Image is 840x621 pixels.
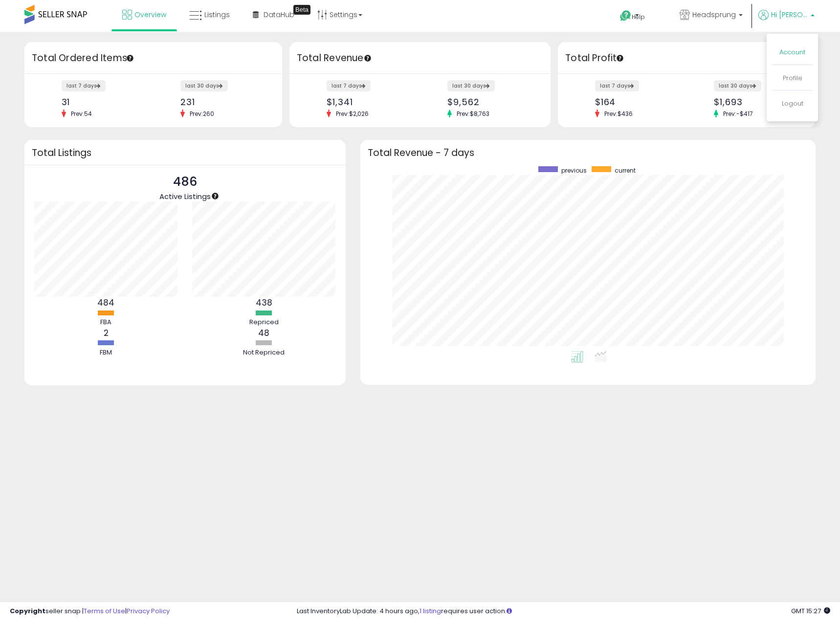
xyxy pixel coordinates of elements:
label: last 30 days [714,80,761,91]
label: last 7 days [62,80,106,91]
span: Active Listings [159,191,211,201]
label: last 7 days [327,80,371,91]
h3: Total Profit [565,51,808,65]
div: Tooltip anchor [616,54,624,63]
b: 438 [256,297,272,309]
label: last 30 days [447,80,495,91]
a: Profile [783,73,802,83]
h3: Total Listings [32,149,338,156]
h3: Total Ordered Items [32,51,275,65]
b: 484 [97,297,114,309]
div: 31 [62,97,146,107]
span: Prev: $8,763 [452,110,494,118]
div: Tooltip anchor [293,5,310,15]
span: Prev: -$417 [718,110,758,118]
span: previous [561,166,587,175]
label: last 30 days [180,80,228,91]
p: 486 [159,173,211,191]
span: Headsprung [692,10,736,20]
div: $1,341 [327,97,413,107]
div: $164 [595,97,680,107]
div: FBM [77,348,135,357]
div: Tooltip anchor [363,54,372,63]
span: Prev: 54 [66,110,97,118]
a: Logout [782,99,803,108]
a: Account [779,47,805,57]
b: 48 [258,327,269,339]
div: Tooltip anchor [126,54,134,63]
div: $1,693 [714,97,798,107]
span: DataHub [264,10,294,20]
div: $9,562 [447,97,533,107]
span: Prev: $2,026 [331,110,374,118]
div: Not Repriced [235,348,293,357]
span: current [615,166,636,175]
h3: Total Revenue [297,51,543,65]
label: last 7 days [595,80,639,91]
div: 231 [180,97,265,107]
span: Prev: $436 [599,110,638,118]
span: Overview [134,10,166,20]
span: Prev: 260 [185,110,219,118]
span: Hi [PERSON_NAME] [771,10,808,20]
span: Help [632,13,645,21]
b: 2 [104,327,109,339]
span: Listings [204,10,230,20]
i: Get Help [619,10,632,22]
a: Help [612,2,664,32]
a: Hi [PERSON_NAME] [758,10,815,32]
div: FBA [77,318,135,327]
div: Tooltip anchor [211,192,220,200]
div: Repriced [235,318,293,327]
h3: Total Revenue - 7 days [368,149,808,156]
